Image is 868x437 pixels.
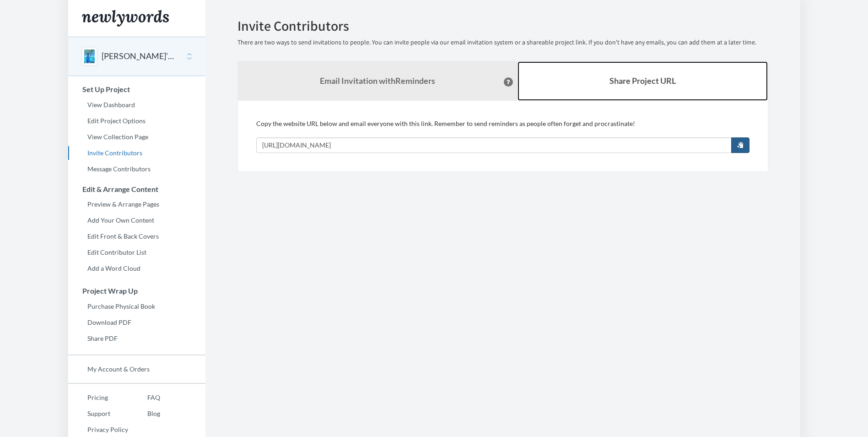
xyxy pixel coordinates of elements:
h2: Invite Contributors [237,18,768,33]
a: Download PDF [68,316,205,329]
strong: Email Invitation with Reminders [320,76,435,86]
a: My Account & Orders [68,362,205,376]
a: Share PDF [68,332,205,345]
a: Add Your Own Content [68,213,205,227]
a: Privacy Policy [68,423,128,437]
a: Edit Front & Back Covers [68,229,205,243]
h3: Project Wrap Up [69,287,205,295]
a: View Dashboard [68,98,205,112]
a: View Collection Page [68,130,205,144]
a: Preview & Arrange Pages [68,197,205,211]
button: [PERSON_NAME]’s 30th [102,50,176,62]
a: Add a Word Cloud [68,262,205,275]
a: FAQ [128,391,160,404]
img: Newlywords logo [82,10,169,27]
h3: Set Up Project [69,85,205,93]
a: Purchase Physical Book [68,300,205,313]
a: Edit Project Options [68,114,205,128]
h3: Edit & Arrange Content [69,185,205,193]
p: There are two ways to send invitations to people. You can invite people via our email invitation ... [237,38,768,47]
a: Blog [128,407,160,421]
a: Invite Contributors [68,146,205,160]
span: Support [18,6,51,15]
a: Message Contributors [68,162,205,176]
a: Support [68,407,128,421]
div: Copy the website URL below and email everyone with this link. Remember to send reminders as peopl... [256,119,749,153]
a: Pricing [68,391,128,404]
b: Share Project URL [609,76,676,86]
a: Edit Contributor List [68,246,205,259]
